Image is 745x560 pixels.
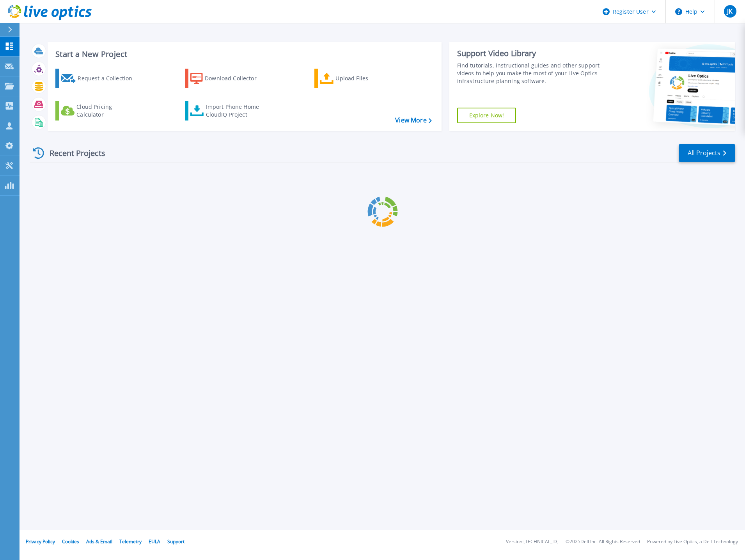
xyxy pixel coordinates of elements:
[457,48,603,58] div: Support Video Library
[26,538,55,545] a: Privacy Policy
[86,538,112,545] a: Ads & Email
[335,71,398,86] div: Upload Files
[185,69,272,88] a: Download Collector
[55,50,431,58] h3: Start a New Project
[727,8,733,14] span: JK
[205,71,267,86] div: Download Collector
[679,144,735,162] a: All Projects
[62,538,79,545] a: Cookies
[314,69,401,88] a: Upload Files
[119,538,142,545] a: Telemetry
[55,101,142,121] a: Cloud Pricing Calculator
[647,539,738,544] li: Powered by Live Optics, a Dell Technology
[206,103,267,119] div: Import Phone Home CloudIQ Project
[395,117,431,124] a: View More
[457,62,603,85] div: Find tutorials, instructional guides and other support videos to help you make the most of your L...
[566,539,640,544] li: © 2025 Dell Inc. All Rights Reserved
[30,144,116,163] div: Recent Projects
[76,103,139,119] div: Cloud Pricing Calculator
[506,539,559,544] li: Version: [TECHNICAL_ID]
[78,71,140,86] div: Request a Collection
[457,108,516,123] a: Explore Now!
[167,538,184,545] a: Support
[149,538,160,545] a: EULA
[55,69,142,88] a: Request a Collection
